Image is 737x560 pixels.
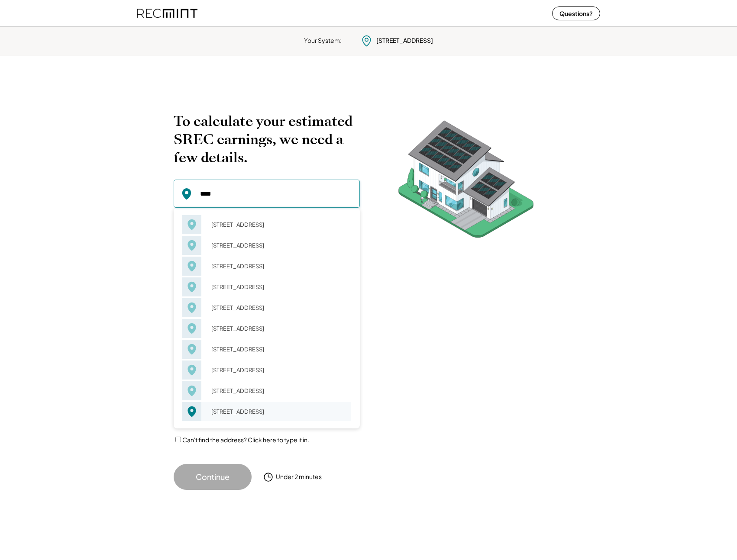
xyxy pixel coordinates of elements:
[206,364,351,376] div: [STREET_ADDRESS]
[206,385,351,397] div: [STREET_ADDRESS]
[137,2,197,25] img: recmint-logotype%403x%20%281%29.jpeg
[206,239,351,251] div: [STREET_ADDRESS]
[381,112,550,251] img: RecMintArtboard%207.png
[206,260,351,272] div: [STREET_ADDRESS]
[206,302,351,314] div: [STREET_ADDRESS]
[376,36,433,45] div: [STREET_ADDRESS]
[206,322,351,335] div: [STREET_ADDRESS]
[206,281,351,293] div: [STREET_ADDRESS]
[206,406,351,418] div: [STREET_ADDRESS]
[174,112,360,167] h2: To calculate your estimated SREC earnings, we need a few details.
[182,436,309,444] label: Can't find the address? Click here to type it in.
[304,36,342,45] div: Your System:
[276,473,322,481] div: Under 2 minutes
[552,6,600,20] button: Questions?
[206,343,351,355] div: [STREET_ADDRESS]
[174,464,252,490] button: Continue
[206,219,351,231] div: [STREET_ADDRESS]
